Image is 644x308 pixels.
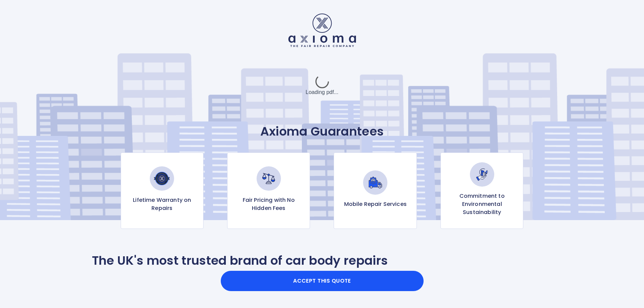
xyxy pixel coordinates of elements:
[92,124,552,139] p: Axioma Guarantees
[221,271,424,291] button: Accept this Quote
[233,196,304,212] p: Fair Pricing with No Hidden Fees
[150,166,174,191] img: Lifetime Warranty on Repairs
[363,170,387,195] img: Mobile Repair Services
[92,253,388,268] p: The UK's most trusted brand of car body repairs
[470,162,494,187] img: Commitment to Environmental Sustainability
[257,166,281,191] img: Fair Pricing with No Hidden Fees
[126,196,198,212] p: Lifetime Warranty on Repairs
[271,69,373,102] div: Loading pdf...
[344,200,407,208] p: Mobile Repair Services
[288,14,356,47] img: Logo
[446,192,518,216] p: Commitment to Environmental Sustainability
